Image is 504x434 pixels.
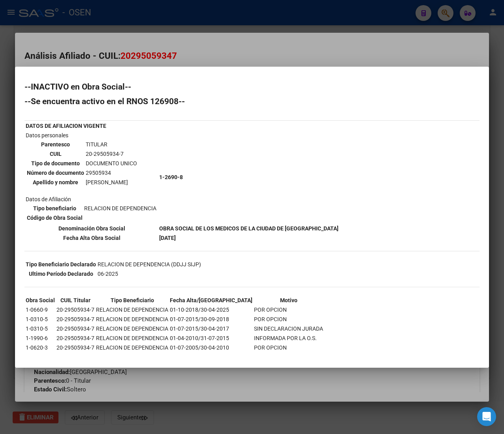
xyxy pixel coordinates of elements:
td: 29505934 [85,168,137,177]
td: 1-0660-9 [25,305,55,314]
td: 20-29505934-7 [85,150,137,158]
td: SIN DECLARACION JURADA [254,324,323,333]
td: RELACION DE DEPENDENCIA (DDJJ SIJP) [97,260,201,269]
th: Código de Obra Social [26,213,83,222]
b: [DATE] [159,235,176,241]
h2: --INACTIVO en Obra Social-- [24,83,480,91]
td: 01-04-2010/31-07-2015 [169,334,253,342]
td: 1-1990-6 [25,334,55,342]
th: Motivo [254,296,323,305]
td: 1-0310-5 [25,315,55,324]
td: 20-29505934-7 [56,305,95,314]
th: Tipo Beneficiario Declarado [25,260,96,269]
td: POR OPCION [254,343,323,352]
td: 01-07-2005/30-04-2010 [169,343,253,352]
b: OBRA SOCIAL DE LOS MEDICOS DE LA CIUDAD DE [GEOGRAPHIC_DATA] [159,225,339,232]
td: 20-29505934-7 [56,343,95,352]
td: RELACION DE DEPENDENCIA [96,343,169,352]
td: [PERSON_NAME] [85,178,137,187]
b: DATOS DE AFILIACION VIGENTE [26,123,106,129]
td: 01-10-2018/30-04-2025 [169,305,253,314]
th: Tipo de documento [26,159,85,168]
td: 1-0620-3 [25,343,55,352]
td: 06-2025 [97,269,201,278]
th: CUIL [26,150,85,158]
td: INFORMADA POR LA O.S. [254,334,323,342]
td: DOCUMENTO UNICO [85,159,137,168]
td: POR OPCION [254,315,323,324]
th: Obra Social [25,296,55,305]
td: RELACION DE DEPENDENCIA [84,204,157,213]
th: Número de documento [26,168,85,177]
td: 1-0310-5 [25,324,55,333]
th: Ultimo Período Declarado [25,269,96,278]
td: 01-07-2015/30-09-2018 [169,315,253,324]
th: Tipo beneficiario [26,204,83,213]
td: 20-29505934-7 [56,315,95,324]
th: Fecha Alta/[GEOGRAPHIC_DATA] [169,296,253,305]
th: Apellido y nombre [26,178,85,187]
th: Denominación Obra Social [25,224,158,233]
th: Tipo Beneficiario [96,296,169,305]
td: RELACION DE DEPENDENCIA [96,315,169,324]
td: RELACION DE DEPENDENCIA [96,334,169,342]
h2: --Se encuentra activo en el RNOS 126908-- [24,97,480,105]
td: RELACION DE DEPENDENCIA [96,305,169,314]
td: 01-07-2015/30-04-2017 [169,324,253,333]
td: POR OPCION [254,305,323,314]
td: 20-29505934-7 [56,334,95,342]
th: CUIL Titular [56,296,95,305]
b: 1-2690-8 [159,174,183,180]
td: 20-29505934-7 [56,324,95,333]
td: Datos personales Datos de Afiliación [25,131,158,223]
th: Parentesco [26,140,85,149]
td: RELACION DE DEPENDENCIA [96,324,169,333]
div: Open Intercom Messenger [477,407,496,426]
th: Fecha Alta Obra Social [25,234,158,242]
td: TITULAR [85,140,137,149]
